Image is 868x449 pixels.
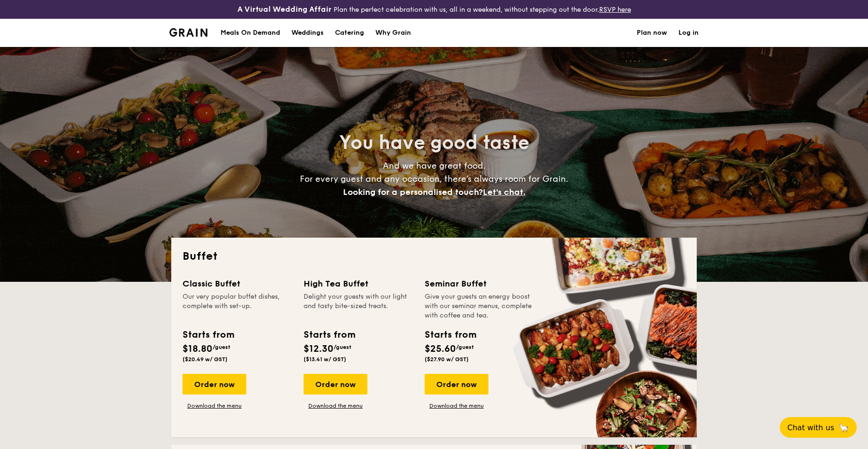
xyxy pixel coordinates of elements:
[215,19,286,47] a: Meals On Demand
[425,374,488,395] div: Order now
[425,292,534,320] div: Give your guests an energy boost with our seminar menus, complete with coffee and tea.
[425,277,534,290] div: Seminar Buffet
[164,4,704,15] div: Plan the perfect celebration with us, all in a weekend, without stepping out the door.
[375,19,411,47] div: Why Grain
[329,19,370,47] a: Catering
[678,19,699,47] a: Log in
[425,356,469,363] span: ($27.90 w/ GST)
[304,292,413,320] div: Delight your guests with our light and tasty bite-sized treats.
[425,402,488,410] a: Download the menu
[343,187,483,197] span: Looking for a personalised touch?
[237,4,332,15] h4: A Virtual Wedding Affair
[425,343,456,355] span: $25.60
[286,19,329,47] a: Weddings
[335,19,364,47] h1: Catering
[370,19,417,47] a: Why Grain
[304,343,334,355] span: $12.30
[483,187,525,197] span: Let's chat.
[304,356,346,363] span: ($13.41 w/ GST)
[169,28,207,37] img: Grain
[221,19,280,47] div: Meals On Demand
[183,292,292,320] div: Our very popular buffet dishes, complete with set-up.
[304,402,367,410] a: Download the menu
[183,277,292,290] div: Classic Buffet
[213,344,230,350] span: /guest
[304,328,355,342] div: Starts from
[637,19,667,47] a: Plan now
[838,422,849,433] span: 🦙
[183,356,228,363] span: ($20.49 w/ GST)
[787,423,834,432] span: Chat with us
[304,277,413,290] div: High Tea Buffet
[169,28,207,37] a: Logotype
[780,417,857,438] button: Chat with us🦙
[304,374,367,395] div: Order now
[339,132,529,154] span: You have good taste
[183,343,213,355] span: $18.80
[599,6,631,14] a: RSVP here
[183,328,234,342] div: Starts from
[425,328,476,342] div: Starts from
[456,344,474,350] span: /guest
[300,161,568,197] span: And we have great food. For every guest and any occasion, there’s always room for Grain.
[291,19,324,47] div: Weddings
[183,374,246,395] div: Order now
[183,402,246,410] a: Download the menu
[183,249,685,264] h2: Buffet
[334,344,351,350] span: /guest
